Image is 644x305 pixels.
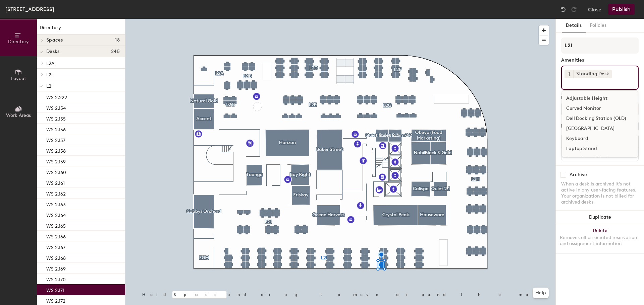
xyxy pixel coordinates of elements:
[560,235,640,247] div: Removes all associated reservation and assignment information
[568,71,570,78] span: 1
[46,136,65,143] p: WS 2.157
[561,58,639,63] div: Amenities
[562,113,638,124] div: Dell Docking Station (OLD)
[573,70,612,78] div: Standing Desk
[561,181,639,205] div: When a desk is archived it's not active in any user-facing features. Your organization is not bil...
[46,243,65,250] p: WS 2.167
[608,4,635,15] button: Publish
[46,157,66,165] p: WS 2.159
[46,211,66,218] p: WS 2.164
[556,224,644,253] button: DeleteRemoves all associated reservation and assignment information
[46,221,66,229] p: WS 2.165
[46,103,66,111] p: WS 2.154
[115,37,120,43] span: 18
[46,93,67,100] p: WS 2.222
[562,103,638,113] div: Curved Monitor
[562,19,586,32] button: Details
[46,275,66,283] p: WS 2.170
[533,288,549,298] button: Help
[111,49,120,54] span: 245
[46,61,54,66] span: L2A
[561,95,639,100] div: Desk Type
[6,112,31,118] span: Work Areas
[46,178,65,186] p: WS 2.161
[5,5,54,13] div: [STREET_ADDRESS]
[560,6,567,13] img: Undo
[46,232,66,240] p: WS 2.166
[46,49,59,54] span: Desks
[556,211,644,224] button: Duplicate
[46,296,65,304] p: WS 2.172
[46,253,66,261] p: WS 2.168
[562,144,638,154] div: Laptop Stand
[562,134,638,144] div: Keyboard
[46,189,66,197] p: WS 2.162
[46,168,66,175] p: WS 2.160
[561,124,574,129] div: Desks
[571,6,577,13] img: Redo
[562,93,638,103] div: Adjustable Height
[588,4,601,15] button: Close
[11,76,26,81] span: Layout
[586,19,610,32] button: Policies
[46,72,54,78] span: L2J
[562,154,638,164] div: Large Curved Monitor
[565,70,573,78] button: 1
[46,83,53,89] span: L2I
[46,200,66,208] p: WS 2.163
[46,114,66,122] p: WS 2.155
[46,286,64,293] p: WS 2.171
[46,37,63,43] span: Spaces
[46,125,66,133] p: WS 2.156
[8,39,29,45] span: Directory
[561,103,639,115] button: Hoteled
[46,264,66,272] p: WS 2.169
[46,146,66,154] p: WS 2.158
[37,24,125,34] h1: Directory
[562,124,638,134] div: [GEOGRAPHIC_DATA]
[570,172,587,177] div: Archive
